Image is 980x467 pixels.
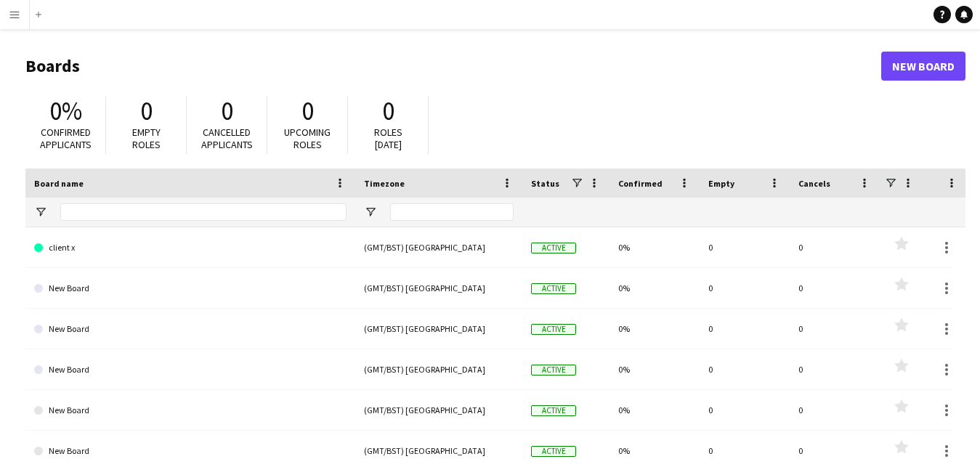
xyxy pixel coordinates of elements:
div: (GMT/BST) [GEOGRAPHIC_DATA] [355,309,522,349]
span: Active [531,324,576,335]
a: New Board [34,309,347,349]
div: 0% [610,227,700,267]
span: Board name [34,178,84,189]
button: Open Filter Menu [34,206,47,219]
span: 0 [382,95,394,127]
span: Confirmed applicants [40,126,92,151]
span: 0 [140,95,153,127]
span: Timezone [364,178,405,189]
span: Active [531,446,576,457]
div: 0% [610,390,700,430]
div: 0 [700,349,790,389]
span: 0 [221,95,233,127]
span: Cancels [798,178,830,189]
a: New Board [881,52,965,81]
input: Timezone Filter Input [390,203,514,221]
div: (GMT/BST) [GEOGRAPHIC_DATA] [355,227,522,267]
span: Active [531,283,576,294]
span: Active [531,405,576,416]
span: Confirmed [618,178,663,189]
div: 0 [700,227,790,267]
div: 0 [700,309,790,349]
span: Upcoming roles [284,126,331,151]
a: New Board [34,349,347,390]
div: 0 [700,268,790,308]
span: Active [531,243,576,253]
div: (GMT/BST) [GEOGRAPHIC_DATA] [355,349,522,389]
div: 0 [790,309,880,349]
input: Board name Filter Input [60,203,347,221]
a: client x [34,227,347,268]
a: New Board [34,268,347,309]
div: 0 [790,349,880,389]
span: Empty [708,178,734,189]
div: 0% [610,349,700,389]
h1: Boards [25,55,881,77]
div: 0 [790,227,880,267]
div: 0 [790,268,880,308]
span: Cancelled applicants [201,126,253,151]
span: Status [531,178,559,189]
a: New Board [34,390,347,431]
div: 0% [610,268,700,308]
div: 0% [610,309,700,349]
span: Roles [DATE] [374,126,402,151]
span: 0% [49,95,82,127]
div: 0 [790,390,880,430]
div: (GMT/BST) [GEOGRAPHIC_DATA] [355,390,522,430]
button: Open Filter Menu [364,206,377,219]
div: 0 [700,390,790,430]
div: (GMT/BST) [GEOGRAPHIC_DATA] [355,268,522,308]
span: Active [531,365,576,375]
span: Empty roles [132,126,161,151]
span: 0 [301,95,314,127]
